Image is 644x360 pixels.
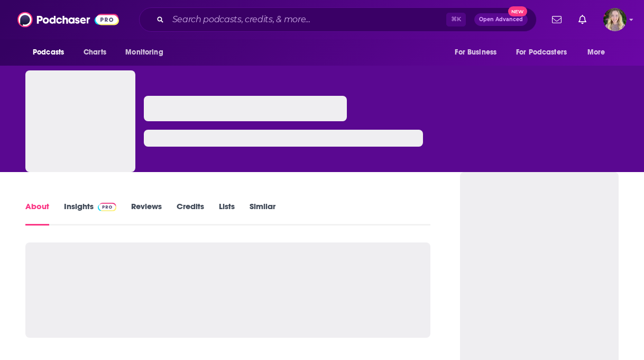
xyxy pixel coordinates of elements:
[479,17,523,22] span: Open Advanced
[574,11,591,29] a: Show notifications dropdown
[77,42,113,62] a: Charts
[587,45,605,60] span: More
[455,45,496,60] span: For Business
[139,7,537,32] div: Search podcasts, credits, & more...
[33,45,64,60] span: Podcasts
[508,6,527,16] span: New
[98,203,116,211] img: Podchaser Pro
[25,201,49,226] a: About
[446,13,466,26] span: ⌘ K
[25,42,78,62] button: open menu
[509,42,582,62] button: open menu
[603,8,627,31] span: Logged in as lauren19365
[250,201,275,226] a: Similar
[516,45,567,60] span: For Podcasters
[118,42,177,62] button: open menu
[447,42,510,62] button: open menu
[580,42,619,62] button: open menu
[17,10,119,30] img: Podchaser - Follow, Share and Rate Podcasts
[168,11,446,28] input: Search podcasts, credits, & more...
[131,201,162,226] a: Reviews
[64,201,116,226] a: InsightsPodchaser Pro
[548,11,566,29] a: Show notifications dropdown
[474,13,528,26] button: Open AdvancedNew
[177,201,204,226] a: Credits
[219,201,235,226] a: Lists
[84,45,106,60] span: Charts
[603,8,627,31] img: User Profile
[603,8,627,31] button: Show profile menu
[125,45,163,60] span: Monitoring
